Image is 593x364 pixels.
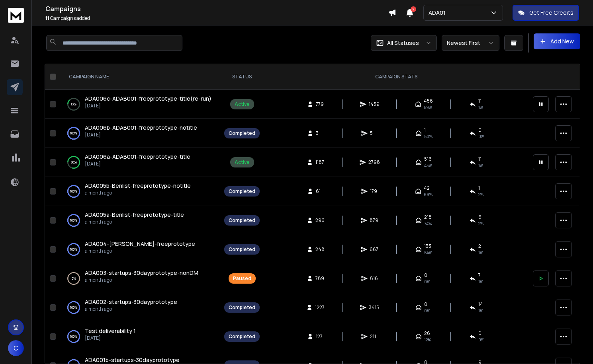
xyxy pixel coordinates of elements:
[315,217,325,224] span: 296
[478,104,483,111] span: 1 %
[429,9,449,17] p: ADA01
[424,249,432,256] span: 54 %
[8,340,24,356] button: C
[85,269,198,276] span: ADA003-startups-30dayprototype-nonDM
[478,301,483,308] span: 14
[315,159,324,165] span: 1187
[71,158,77,166] p: 80 %
[70,245,77,253] p: 100 %
[478,249,483,256] span: 1 %
[59,293,219,322] td: 100%ADA002-startups-30dayprototypea month ago
[70,304,77,311] p: 100 %
[59,206,219,235] td: 100%ADA005a-Benlist-freeprototype-titlea month ago
[424,98,433,104] span: 456
[71,100,76,108] p: 13 %
[85,327,136,335] a: Test deliverability 1
[478,191,483,198] span: 2 %
[478,272,481,278] span: 7
[85,211,184,219] a: ADA005a-Benlist-freeprototype-title
[85,335,136,341] p: [DATE]
[229,188,255,195] div: Completed
[315,246,325,253] span: 248
[534,33,580,49] button: Add New
[478,278,483,285] span: 1 %
[229,333,255,340] div: Completed
[59,235,219,264] td: 100%ADA004-[PERSON_NAME]-freeprototypea month ago
[424,220,432,227] span: 74 %
[387,39,419,47] p: All Statuses
[229,304,255,311] div: Completed
[424,133,433,140] span: 50 %
[229,246,255,253] div: Completed
[85,190,191,196] p: a month ago
[85,356,180,364] a: ADA001b-startups-30dayprototype
[316,101,324,107] span: 779
[264,64,528,90] th: CAMPAIGN STATS
[478,330,481,337] span: 0
[85,95,211,102] span: ADA006c-ADAB001-freeprototype-title(re-run)
[70,333,77,341] p: 100 %
[85,182,191,190] a: ADA005b-Benlist-freeprototype-notitle
[235,101,250,107] div: Active
[85,240,195,248] a: ADA004-[PERSON_NAME]-freeprototype
[424,337,431,343] span: 12 %
[85,306,177,312] p: a month ago
[59,64,219,90] th: CAMPAIGN NAME
[85,132,197,138] p: [DATE]
[478,156,481,162] span: 11
[478,133,484,140] span: 0 %
[85,124,197,132] a: ADA006b-ADAB001-freeprototype-notitle
[59,322,219,351] td: 100%Test deliverability 1[DATE]
[370,275,378,282] span: 816
[370,217,378,224] span: 879
[368,159,380,165] span: 2798
[70,187,77,195] p: 100 %
[219,64,264,90] th: STATUS
[411,6,416,12] span: 9
[85,103,211,109] p: [DATE]
[478,308,483,314] span: 1 %
[315,304,325,311] span: 1227
[70,129,77,137] p: 100 %
[85,153,190,161] a: ADA006a-ADAB001-freeprototype-title
[59,119,219,148] td: 100%ADA006b-ADAB001-freeprototype-notitle[DATE]
[424,162,432,169] span: 43 %
[45,15,388,21] p: Campaigns added
[85,277,198,283] p: a month ago
[229,217,255,224] div: Completed
[424,243,431,249] span: 133
[370,246,378,253] span: 667
[70,216,77,224] p: 100 %
[59,264,219,293] td: 0%ADA003-startups-30dayprototype-nonDMa month ago
[72,274,76,282] p: 0 %
[8,8,24,23] img: logo
[513,5,579,21] button: Get Free Credits
[85,298,177,306] a: ADA002-startups-30dayprototype
[316,130,324,136] span: 3
[424,330,430,337] span: 26
[442,35,499,51] button: Newest First
[478,243,481,249] span: 2
[316,333,324,340] span: 127
[233,275,251,282] div: Paused
[45,15,49,21] span: 11
[370,333,378,340] span: 211
[85,161,190,167] p: [DATE]
[370,130,378,136] span: 5
[424,301,427,308] span: 0
[235,159,250,165] div: Active
[59,148,219,177] td: 80%ADA006a-ADAB001-freeprototype-title[DATE]
[478,337,484,343] span: 0 %
[478,98,481,104] span: 11
[85,327,136,335] span: Test deliverability 1
[424,278,430,285] span: 0%
[316,188,324,195] span: 61
[529,9,573,17] p: Get Free Credits
[85,211,184,218] span: ADA005a-Benlist-freeprototype-title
